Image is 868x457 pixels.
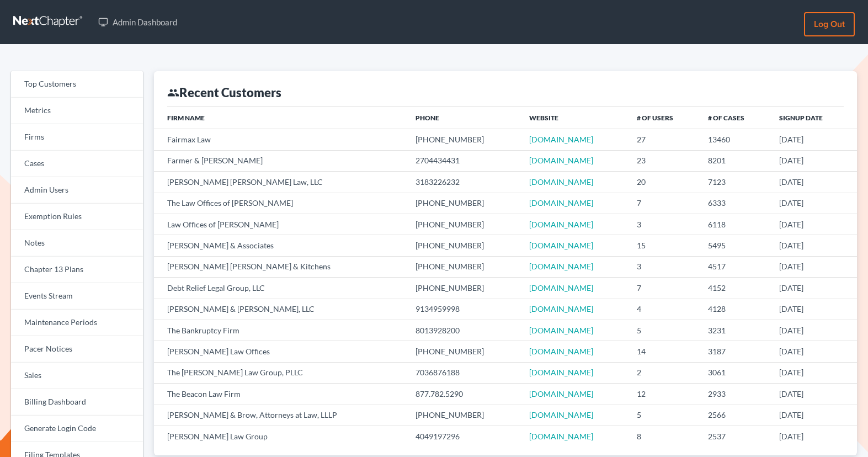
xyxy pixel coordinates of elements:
[529,432,593,441] a: [DOMAIN_NAME]
[628,107,699,129] th: # of Users
[699,426,770,447] td: 2537
[407,129,520,150] td: [PHONE_NUMBER]
[770,235,857,256] td: [DATE]
[154,107,407,129] th: Firm Name
[154,193,407,214] td: The Law Offices of [PERSON_NAME]
[699,129,770,150] td: 13460
[699,235,770,256] td: 5495
[407,214,520,235] td: [PHONE_NUMBER]
[770,150,857,171] td: [DATE]
[407,150,520,171] td: 2704434431
[407,299,520,320] td: 9134959998
[628,256,699,277] td: 3
[770,107,857,129] th: Signup Date
[407,193,520,214] td: [PHONE_NUMBER]
[154,405,407,426] td: [PERSON_NAME] & Brow, Attorneys at Law, LLLP
[407,278,520,299] td: [PHONE_NUMBER]
[628,150,699,171] td: 23
[770,278,857,299] td: [DATE]
[11,416,143,442] a: Generate Login Code
[167,87,179,99] i: group
[770,426,857,447] td: [DATE]
[529,241,593,250] a: [DOMAIN_NAME]
[11,363,143,389] a: Sales
[407,256,520,277] td: [PHONE_NUMBER]
[529,304,593,313] a: [DOMAIN_NAME]
[628,129,699,150] td: 27
[529,410,593,419] a: [DOMAIN_NAME]
[154,426,407,447] td: [PERSON_NAME] Law Group
[154,362,407,383] td: The [PERSON_NAME] Law Group, PLLC
[11,257,143,283] a: Chapter 13 Plans
[154,172,407,193] td: [PERSON_NAME] [PERSON_NAME] Law, LLC
[529,326,593,335] a: [DOMAIN_NAME]
[699,299,770,320] td: 4128
[699,341,770,362] td: 3187
[154,278,407,299] td: Debt Relief Legal Group, LLC
[699,214,770,235] td: 6118
[154,341,407,362] td: [PERSON_NAME] Law Offices
[529,177,593,187] a: [DOMAIN_NAME]
[628,426,699,447] td: 8
[407,172,520,193] td: 3183226232
[11,71,143,98] a: Top Customers
[628,214,699,235] td: 3
[770,384,857,405] td: [DATE]
[407,107,520,129] th: Phone
[154,129,407,150] td: Fairmax Law
[529,283,593,293] a: [DOMAIN_NAME]
[407,235,520,256] td: [PHONE_NUMBER]
[628,193,699,214] td: 7
[11,310,143,336] a: Maintenance Periods
[628,278,699,299] td: 7
[407,362,520,383] td: 7036876188
[407,426,520,447] td: 4049197296
[770,256,857,277] td: [DATE]
[770,299,857,320] td: [DATE]
[699,256,770,277] td: 4517
[529,198,593,208] a: [DOMAIN_NAME]
[11,98,143,124] a: Metrics
[628,341,699,362] td: 14
[770,405,857,426] td: [DATE]
[699,362,770,383] td: 3061
[628,320,699,341] td: 5
[699,405,770,426] td: 2566
[154,320,407,341] td: The Bankruptcy Firm
[11,204,143,230] a: Exemption Rules
[699,278,770,299] td: 4152
[11,336,143,363] a: Pacer Notices
[804,12,855,36] a: Log out
[167,84,281,100] div: Recent Customers
[407,320,520,341] td: 8013928200
[154,235,407,256] td: [PERSON_NAME] & Associates
[520,107,628,129] th: Website
[770,172,857,193] td: [DATE]
[11,230,143,257] a: Notes
[699,384,770,405] td: 2933
[699,320,770,341] td: 3231
[628,405,699,426] td: 5
[770,214,857,235] td: [DATE]
[407,384,520,405] td: 877.782.5290
[93,12,183,32] a: Admin Dashboard
[11,177,143,204] a: Admin Users
[770,129,857,150] td: [DATE]
[154,384,407,405] td: The Beacon Law Firm
[699,172,770,193] td: 7123
[11,124,143,151] a: Firms
[628,235,699,256] td: 15
[407,341,520,362] td: [PHONE_NUMBER]
[699,150,770,171] td: 8201
[407,405,520,426] td: [PHONE_NUMBER]
[11,151,143,177] a: Cases
[628,172,699,193] td: 20
[529,135,593,144] a: [DOMAIN_NAME]
[770,320,857,341] td: [DATE]
[770,193,857,214] td: [DATE]
[529,220,593,229] a: [DOMAIN_NAME]
[529,262,593,271] a: [DOMAIN_NAME]
[529,156,593,165] a: [DOMAIN_NAME]
[770,341,857,362] td: [DATE]
[770,362,857,383] td: [DATE]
